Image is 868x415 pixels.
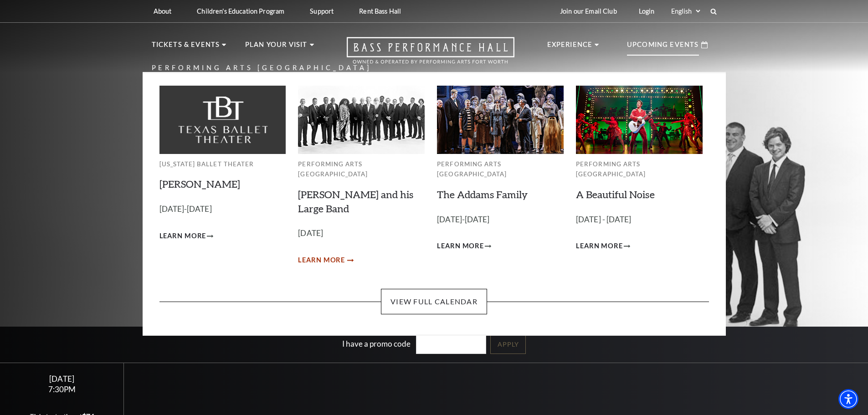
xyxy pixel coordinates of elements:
[437,86,564,154] img: Performing Arts Fort Worth
[437,241,491,252] a: Learn More The Addams Family
[437,188,528,200] a: The Addams Family
[669,7,702,15] select: Select:
[547,39,593,56] p: Experience
[159,231,206,242] span: Learn More
[159,203,286,216] p: [DATE]-[DATE]
[298,255,352,266] a: Learn More Lyle Lovett and his Large Band
[298,159,425,179] p: Performing Arts [GEOGRAPHIC_DATA]
[576,86,703,154] img: Performing Arts Fort Worth
[11,374,113,384] div: [DATE]
[381,289,487,314] a: View Full Calendar
[342,339,411,348] label: I have a promo code
[437,213,564,226] p: [DATE]-[DATE]
[159,86,286,154] img: Texas Ballet Theater
[159,178,240,190] a: [PERSON_NAME]
[314,37,547,72] a: Open this option
[159,159,286,169] p: [US_STATE] Ballet Theater
[576,159,703,179] p: Performing Arts [GEOGRAPHIC_DATA]
[437,241,484,252] span: Learn More
[197,7,284,15] p: Children's Education Program
[437,159,564,179] p: Performing Arts [GEOGRAPHIC_DATA]
[159,231,214,242] a: Learn More Peter Pan
[838,389,858,409] div: Accessibility Menu
[576,213,703,226] p: [DATE] - [DATE]
[310,7,334,15] p: Support
[576,241,630,252] a: Learn More A Beautiful Noise
[298,86,425,154] img: Performing Arts Fort Worth
[11,385,113,393] div: 7:30PM
[359,7,401,15] p: Rent Bass Hall
[576,188,655,200] a: A Beautiful Noise
[298,227,425,240] p: [DATE]
[154,7,172,15] p: About
[627,39,699,56] p: Upcoming Events
[298,255,345,266] span: Learn More
[576,241,623,252] span: Learn More
[245,39,308,56] p: Plan Your Visit
[152,39,220,56] p: Tickets & Events
[298,188,413,215] a: [PERSON_NAME] and his Large Band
